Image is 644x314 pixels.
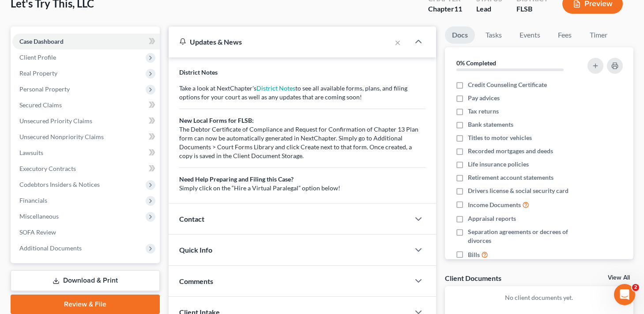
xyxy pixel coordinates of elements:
[19,53,56,61] span: Client Profile
[608,275,630,281] a: View All
[179,215,204,223] span: Contact
[512,26,547,44] a: Events
[19,181,100,188] span: Codebtors Insiders & Notices
[614,284,635,305] iframe: Intercom live chat
[12,161,160,177] a: Executory Contracts
[179,277,213,285] span: Comments
[19,38,64,45] span: Case Dashboard
[179,37,380,46] div: Updates & News
[19,228,56,236] span: SOFA Review
[19,85,70,93] span: Personal Property
[395,37,401,48] button: ×
[516,4,548,14] div: FLSB
[19,117,92,125] span: Unsecured Priority Claims
[468,227,579,245] span: Separation agreements or decrees of divorces
[19,149,43,156] span: Lawsuits
[456,59,496,67] strong: 0% Completed
[468,80,547,89] span: Credit Counseling Certificate
[179,175,294,183] b: Need Help Preparing and Filing this Case?
[179,84,426,193] p: Take a look at NextChapter's to see all available forms, plans, and filing options for your court...
[179,117,254,124] b: New Local Forms for FLSB:
[12,34,160,49] a: Case Dashboard
[468,147,553,155] span: Recorded mortgages and deeds
[12,224,160,240] a: SOFA Review
[468,201,521,209] span: Income Documents
[632,284,639,291] span: 2
[468,94,500,102] span: Pay advices
[19,212,59,220] span: Miscellaneous
[468,186,569,195] span: Drivers license & social security card
[454,4,462,13] span: 11
[19,69,57,77] span: Real Property
[468,160,529,169] span: Life insurance policies
[583,26,614,44] a: Timer
[179,246,212,254] span: Quick Info
[12,129,160,145] a: Unsecured Nonpriority Claims
[179,68,426,77] p: District Notes
[468,173,554,182] span: Retirement account statements
[19,165,76,172] span: Executory Contracts
[19,244,82,252] span: Additional Documents
[468,133,532,142] span: Titles to motor vehicles
[452,293,626,302] p: No client documents yet.
[19,133,104,140] span: Unsecured Nonpriority Claims
[445,26,475,44] a: Docs
[19,197,47,204] span: Financials
[478,26,509,44] a: Tasks
[476,4,502,14] div: Lead
[468,120,513,129] span: Bank statements
[551,26,579,44] a: Fees
[12,145,160,161] a: Lawsuits
[445,273,501,283] div: Client Documents
[19,101,62,109] span: Secured Claims
[468,250,480,259] span: Bills
[11,295,160,314] a: Review & File
[256,84,295,92] a: District Notes
[468,214,516,223] span: Appraisal reports
[11,270,160,291] a: Download & Print
[12,97,160,113] a: Secured Claims
[428,4,462,14] div: Chapter
[12,113,160,129] a: Unsecured Priority Claims
[468,107,499,116] span: Tax returns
